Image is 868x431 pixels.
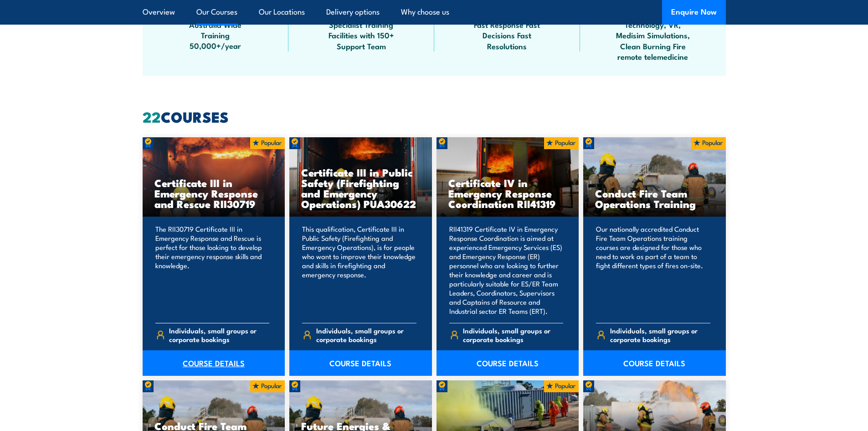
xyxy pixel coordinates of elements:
[437,350,579,376] a: COURSE DETAILS
[143,110,726,123] h2: COURSES
[449,224,564,316] p: RII41319 Certificate IV in Emergency Response Coordination is aimed at experienced Emergency Serv...
[143,105,161,128] strong: 22
[302,224,416,316] p: This qualification, Certificate III in Public Safety (Firefighting and Emergency Operations), is ...
[466,19,548,51] span: Fast Response Fast Decisions Fast Resolutions
[316,326,416,343] span: Individuals, small groups or corporate bookings
[583,350,726,376] a: COURSE DETAILS
[175,19,257,51] span: Australia Wide Training 50,000+/year
[463,326,563,343] span: Individuals, small groups or corporate bookings
[610,326,710,343] span: Individuals, small groups or corporate bookings
[448,177,567,209] h3: Certificate IV in Emergency Response Coordination RII41319
[301,167,420,209] h3: Certificate III in Public Safety (Firefighting and Emergency Operations) PUA30622
[154,177,273,209] h3: Certificate III in Emergency Response and Rescue RII30719
[143,350,285,376] a: COURSE DETAILS
[596,224,710,316] p: Our nationally accredited Conduct Fire Team Operations training courses are designed for those wh...
[595,188,714,209] h3: Conduct Fire Team Operations Training
[289,350,432,376] a: COURSE DETAILS
[612,19,694,62] span: Technology, VR, Medisim Simulations, Clean Burning Fire remote telemedicine
[155,224,270,316] p: The RII30719 Certificate III in Emergency Response and Rescue is perfect for those looking to dev...
[169,326,269,343] span: Individuals, small groups or corporate bookings
[320,19,402,51] span: Specialist Training Facilities with 150+ Support Team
